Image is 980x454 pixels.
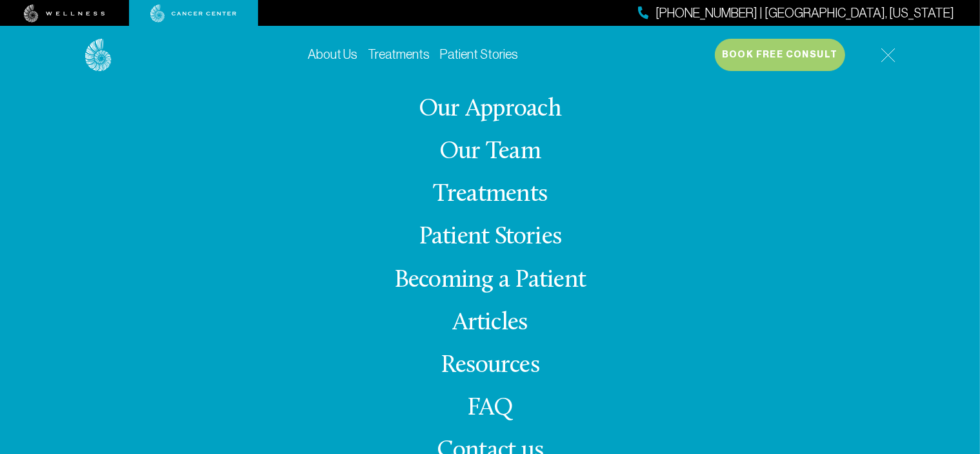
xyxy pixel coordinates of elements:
[440,47,518,61] a: Patient Stories
[85,39,112,72] img: logo
[433,182,547,207] a: Treatments
[453,311,528,336] a: Articles
[881,48,895,63] img: icon-hamburger
[394,268,586,293] a: Becoming a Patient
[638,4,954,23] a: [PHONE_NUMBER] | [GEOGRAPHIC_DATA], [US_STATE]
[655,4,954,23] span: [PHONE_NUMBER] | [GEOGRAPHIC_DATA], [US_STATE]
[419,97,561,122] a: Our Approach
[150,5,237,23] img: cancer center
[308,47,357,61] a: About Us
[24,5,105,23] img: wellness
[715,39,845,71] button: Book Free Consult
[439,139,541,165] a: Our Team
[441,353,539,378] a: Resources
[419,225,562,250] a: Patient Stories
[467,396,514,421] a: FAQ
[368,47,430,61] a: Treatments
